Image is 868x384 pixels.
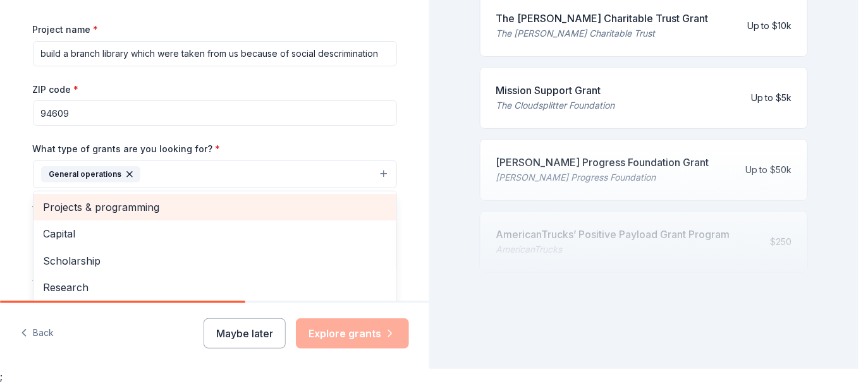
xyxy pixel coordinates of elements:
[33,160,397,188] button: General operations
[44,253,386,269] span: Scholarship
[44,199,386,215] span: Projects & programming
[44,225,386,242] span: Capital
[44,279,386,296] span: Research
[41,166,140,183] div: General operations
[33,191,397,342] div: General operations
